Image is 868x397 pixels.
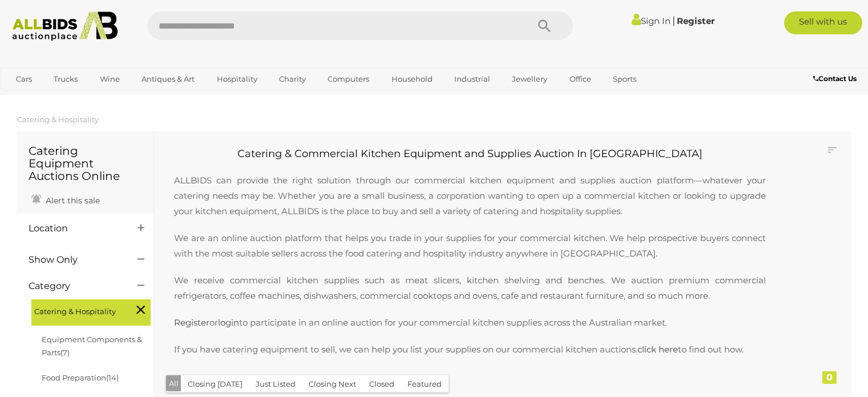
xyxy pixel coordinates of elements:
[9,89,104,107] a: [GEOGRAPHIC_DATA]
[784,11,862,34] a: Sell with us
[163,149,777,160] h2: Catering & Commercial Kitchen Equipment and Supplies Auction In [GEOGRAPHIC_DATA]
[29,145,142,182] h1: Catering Equipment Auctions Online
[166,375,181,392] button: All
[60,348,70,357] span: (7)
[562,70,599,89] a: Office
[320,70,377,89] a: Computers
[605,70,644,89] a: Sports
[822,371,837,384] div: 0
[34,302,120,318] span: Catering & Hospitality
[302,375,363,393] button: Closing Next
[42,373,119,382] a: Food Preparation(14)
[134,70,202,89] a: Antiques & Art
[29,223,120,234] h4: Location
[17,115,99,124] a: Catering & Hospitality
[813,74,857,83] b: Contact Us
[163,161,777,219] p: ALLBIDS can provide the right solution through our commercial kitchen equipment and supplies auct...
[29,191,103,208] a: Alert this sale
[42,335,142,357] a: Equipment Components & Parts(7)
[218,317,239,328] a: login
[504,70,555,89] a: Jewellery
[401,375,449,393] button: Featured
[46,70,85,89] a: Trucks
[272,70,313,89] a: Charity
[384,70,440,89] a: Household
[163,342,777,357] p: If you have catering equipment to sell, we can help you list your supplies on our commercial kitc...
[672,14,675,27] span: |
[209,70,265,89] a: Hospitality
[163,230,777,261] p: We are an online auction platform that helps you trade in your supplies for your commercial kitch...
[163,315,777,330] p: or to participate in an online auction for your commercial kitchen supplies across the Australian...
[106,373,119,382] span: (14)
[6,11,124,41] img: Allbids.com.au
[163,272,777,303] p: We receive commercial kitchen supplies such as meat slicers, kitchen shelving and benches. We auc...
[632,15,671,26] a: Sign In
[181,375,249,393] button: Closing [DATE]
[677,15,714,26] a: Register
[813,73,859,85] a: Contact Us
[362,375,401,393] button: Closed
[447,70,498,89] a: Industrial
[249,375,302,393] button: Just Listed
[29,281,120,291] h4: Category
[92,70,127,89] a: Wine
[29,255,120,265] h4: Show Only
[174,317,209,328] a: Register
[637,344,678,355] a: click here
[9,70,39,89] a: Cars
[516,11,573,40] button: Search
[43,195,100,206] span: Alert this sale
